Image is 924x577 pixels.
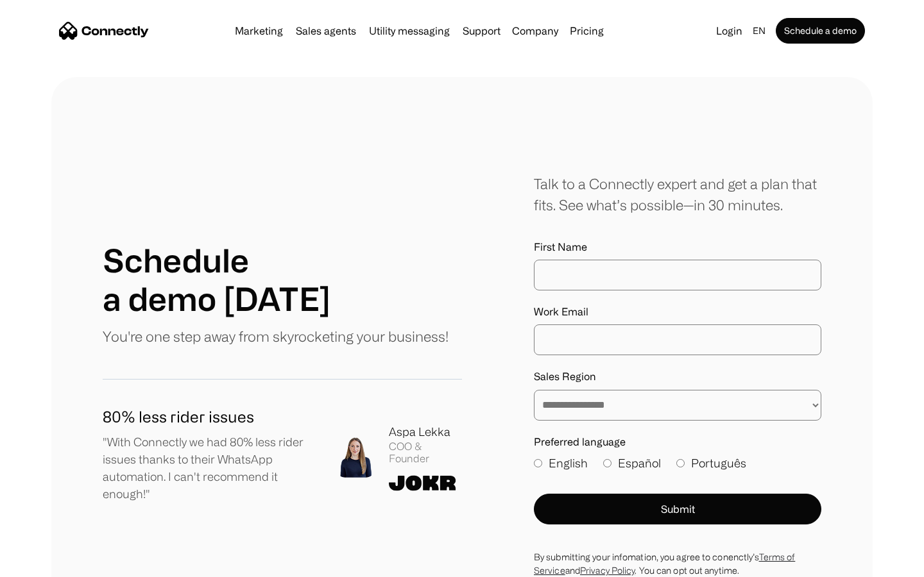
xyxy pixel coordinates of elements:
label: Work Email [534,306,821,318]
a: Privacy Policy [580,565,635,575]
a: Support [458,26,506,36]
label: Español [603,455,661,472]
a: Sales agents [291,26,361,36]
button: Submit [534,494,821,524]
input: Español [603,459,612,467]
div: By submitting your infomation, you agree to conenctly’s and . You can opt out anytime. [534,550,821,577]
aside: Language selected: English [13,553,77,573]
ul: Language list [26,555,77,573]
div: en [753,22,766,40]
label: Preferred language [534,436,821,448]
a: Terms of Service [534,552,795,575]
p: "With Connectly we had 80% less rider issues thanks to their WhatsApp automation. I can't recomme... [103,433,314,503]
h1: 80% less rider issues [103,405,314,428]
a: Utility messaging [364,26,455,36]
input: Português [676,459,685,467]
div: Company [512,22,558,40]
div: Aspa Lekka [389,423,462,440]
input: English [534,459,542,467]
div: COO & Founder [389,440,462,465]
label: First Name [534,241,821,253]
div: Talk to a Connectly expert and get a plan that fits. See what’s possible—in 30 minutes. [534,173,821,215]
a: Pricing [565,26,609,36]
label: English [534,455,588,472]
p: You're one step away from skyrocketing your business! [103,326,449,347]
label: Português [676,455,746,472]
label: Sales Region [534,371,821,383]
a: Schedule a demo [776,18,865,44]
a: Marketing [230,26,288,36]
h1: Schedule a demo [DATE] [103,241,330,318]
a: Login [711,22,748,40]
